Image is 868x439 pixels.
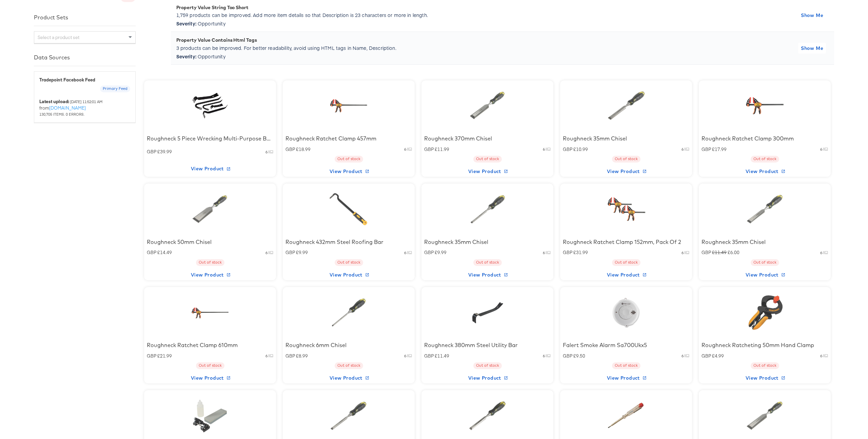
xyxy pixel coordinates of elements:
span: Out of stock [751,260,779,265]
div: Product Sets [34,14,136,21]
span: Out of stock [751,363,779,368]
span: GBP [424,146,435,152]
div: Opportunity [176,37,731,59]
div: Opportunity [176,5,731,26]
p: 1,759 products can be improved. Add more item details so that Description is 23 characters or mor... [176,12,731,18]
small: 6 [682,353,684,359]
span: View Product [563,167,689,176]
button: View Product [144,373,276,383]
div: Roughneck 5 Piece Wrecking Multi-Purpose Bar Set [147,135,273,142]
span: Out of stock [473,363,502,368]
span: Show Me [801,44,823,53]
span: Out of stock [335,363,363,368]
div: Roughneck 370mm Chisel [424,135,551,142]
span: 130,705 items. 0 errors. [39,112,84,117]
button: View Product [699,373,831,383]
div: Falert Smoke Alarm Sa700Ukx5 [563,341,689,349]
div: Roughneck 380mm Steel Utility Bar [424,341,551,349]
div: Roughneck 35mm Chisel [424,238,551,246]
span: GBP [563,249,573,255]
small: 6 [265,149,268,155]
small: 6 [404,250,406,255]
button: View Product [144,269,276,280]
button: View Product [560,166,692,177]
button: View Product [283,373,415,383]
span: £9.99 [296,249,308,255]
button: View Product [560,269,692,280]
small: 6 [404,353,406,359]
span: Show Me [801,11,823,20]
button: View Product [144,164,276,174]
span: View Product [424,374,551,382]
small: 6 [543,353,545,359]
span: GBP [702,146,712,152]
span: Out of stock [473,156,502,162]
span: GBP [702,353,712,359]
div: Tradepoint Facebook Feed [39,77,130,83]
span: View Product [702,271,828,279]
span: Out of stock [335,260,363,265]
span: Out of stock [612,363,640,368]
span: £9.99 [435,249,447,255]
button: View Product [283,269,415,280]
button: View Product [421,373,553,383]
span: GBP [424,353,435,359]
div: Roughneck 6mm Chisel [285,341,412,349]
span: £11.99 [435,146,449,152]
button: View Product [283,166,415,177]
b: Latest upload: [39,98,69,104]
span: GBP [563,353,573,359]
span: £8.99 [296,353,308,359]
button: Show Me [798,43,826,54]
small: 6 [682,250,684,255]
span: £4.99 [712,353,724,359]
small: 6 [820,147,822,152]
span: View Product [285,167,412,176]
span: GBP [563,146,573,152]
small: 6 [682,147,684,152]
span: View Product [563,374,689,382]
span: £10.99 [573,146,588,152]
span: £6.00 [727,249,739,255]
div: Data Sources [34,54,136,61]
small: 6 [820,353,822,359]
span: GBP [702,249,712,255]
strong: Severity: [176,53,196,60]
span: £9.50 [573,353,585,359]
span: View Product [702,374,828,382]
a: [DOMAIN_NAME] [49,105,86,111]
span: £11.49 [712,249,727,255]
span: View Product [424,167,551,176]
small: 6 [543,250,545,255]
span: Out of stock [196,260,224,265]
span: GBP [147,353,157,359]
button: Show Me [798,10,826,21]
div: Roughneck Ratchet Clamp 300mm [702,135,828,142]
span: Out of stock [335,156,363,162]
span: £14.49 [157,249,172,255]
span: View Product [285,271,412,279]
span: £21.99 [157,353,172,359]
span: View Product [147,271,273,279]
div: Roughneck Ratchet Clamp 152mm, Pack Of 2 [563,238,689,246]
span: View Product [563,271,689,279]
span: GBP [285,353,296,359]
span: Out of stock [612,260,640,265]
span: GBP [424,249,435,255]
span: £39.99 [157,149,172,155]
div: Roughneck Ratcheting 50mm Hand Clamp [702,341,828,349]
span: GBP [285,249,296,255]
button: View Product [560,373,692,383]
small: 6 [543,147,545,152]
div: Property Value String Too Short [176,5,731,10]
span: GBP [285,146,296,152]
span: View Product [285,374,412,382]
span: Primary Feed [100,86,130,92]
span: View Product [702,167,828,176]
div: Roughneck 35mm Chisel [702,238,828,246]
strong: Severity: [176,20,196,27]
span: View Product [424,271,551,279]
span: £18.99 [296,146,311,152]
div: Roughneck Ratchet Clamp 457mm [285,135,412,142]
button: View Product [699,166,831,177]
